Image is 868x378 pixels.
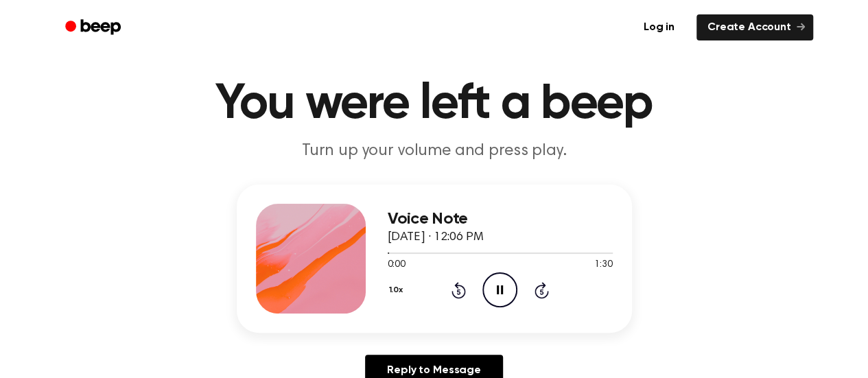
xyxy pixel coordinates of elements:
span: 1:30 [594,258,612,272]
span: 0:00 [388,258,406,272]
button: 1.0x [388,279,408,302]
a: Log in [630,12,688,43]
h1: You were left a beep [83,80,786,129]
p: Turn up your volume and press play. [171,140,698,163]
h3: Voice Note [388,210,613,228]
a: Beep [56,14,133,41]
a: Create Account [696,14,813,40]
span: [DATE] · 12:06 PM [388,231,484,244]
